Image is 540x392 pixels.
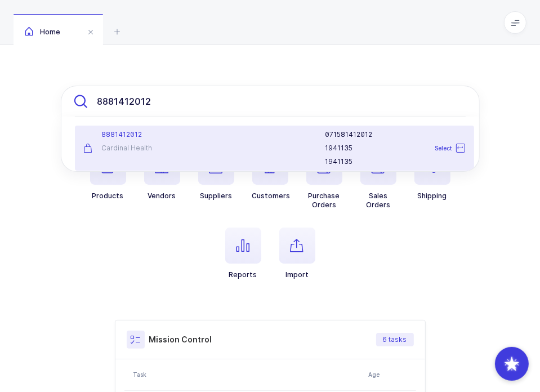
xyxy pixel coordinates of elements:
[252,149,291,201] button: Customers
[306,149,342,210] button: PurchaseOrders
[225,228,261,279] button: Reports
[198,149,234,201] button: Suppliers
[149,334,212,345] h3: Mission Control
[84,144,202,153] div: Cardinal Health
[360,149,396,210] button: SalesOrders
[133,370,362,379] div: Task
[409,137,472,159] div: Select
[25,28,60,36] span: Home
[325,130,465,139] div: 071581412012
[383,335,407,344] span: 6 tasks
[325,157,465,166] div: 1941135
[90,149,126,201] button: Products
[144,149,180,201] button: Vendors
[414,149,450,201] button: Shipping
[279,228,315,279] button: Import
[102,130,142,139] span: 8881412012
[325,144,465,153] div: 1941135
[369,370,413,379] div: Age
[61,86,480,117] input: Search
